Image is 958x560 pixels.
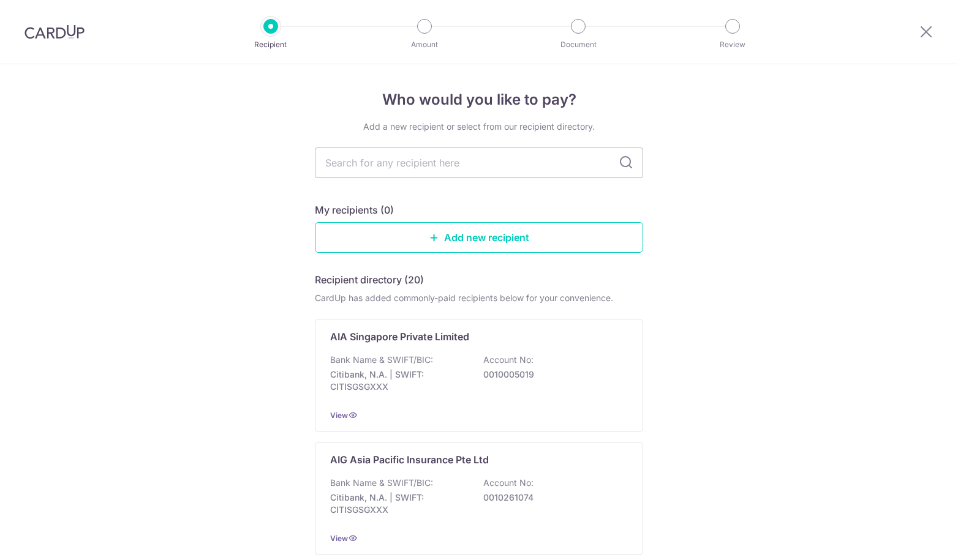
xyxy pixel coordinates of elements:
p: Document [533,39,624,51]
img: CardUp [25,24,85,39]
p: Bank Name & SWIFT/BIC: [330,477,433,489]
p: 0010005019 [483,368,620,381]
iframe: Opens a widget where you can find more information [879,523,946,554]
p: Amount [379,39,470,51]
input: Search for any recipient here [315,147,643,178]
a: Add new recipient [315,222,643,253]
p: AIA Singapore Private Limited [330,329,469,344]
p: Account No: [483,477,534,489]
p: 0010261074 [483,491,620,504]
p: Citibank, N.A. | SWIFT: CITISGSGXXX [330,368,467,393]
a: View [330,411,348,420]
h5: Recipient directory (20) [315,272,424,287]
h5: My recipients (0) [315,203,394,217]
div: CardUp has added commonly-paid recipients below for your convenience. [315,292,643,304]
div: Add a new recipient or select from our recipient directory. [315,121,643,133]
p: Review [687,39,778,51]
p: Bank Name & SWIFT/BIC: [330,354,433,366]
p: Recipient [225,39,316,51]
p: Account No: [483,354,534,366]
a: View [330,534,348,543]
h4: Who would you like to pay? [315,89,643,111]
p: AIG Asia Pacific Insurance Pte Ltd [330,452,489,467]
p: Citibank, N.A. | SWIFT: CITISGSGXXX [330,491,467,516]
